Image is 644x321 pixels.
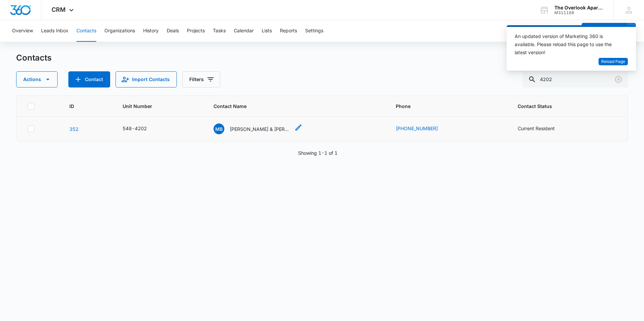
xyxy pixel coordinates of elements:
div: Phone - 9704665414 - Select to Edit Field [396,125,450,133]
button: Leads Inbox [41,20,68,42]
button: Add Contact [582,23,627,39]
input: Search Contacts [523,71,628,87]
span: Contact Name [214,103,370,110]
div: An updated version of Marketing 360 is available. Please reload this page to use the latest version! [515,32,620,57]
div: Current Resident [518,125,555,132]
p: [PERSON_NAME] & [PERSON_NAME] [230,126,290,133]
span: Unit Number [123,103,197,110]
button: Import Contacts [116,71,177,87]
button: Contacts [76,20,96,42]
button: Tasks [213,20,226,42]
div: Contact Status - Current Resident - Select to Edit Field [518,125,567,133]
button: Actions [16,71,58,87]
div: Contact Name - Michael Brauer & Adiline Loyoza Rangel - Select to Edit Field [214,123,302,134]
button: Projects [187,20,205,42]
button: Calendar [234,20,254,42]
span: Reload Page [601,59,625,65]
h1: Contacts [16,53,52,63]
span: ID [69,103,97,110]
button: Lists [262,20,272,42]
button: Filters [182,71,220,87]
button: Reload Page [599,58,628,66]
button: Reports [280,20,297,42]
a: [PHONE_NUMBER] [396,125,438,132]
div: 548-4202 [123,125,147,132]
div: account id [554,10,604,15]
span: MB [214,123,224,134]
button: Deals [167,20,179,42]
span: Contact Status [518,103,607,110]
span: CRM [52,6,66,13]
button: Add Contact [68,71,110,87]
button: History [143,20,159,42]
button: Organizations [104,20,135,42]
button: Overview [12,20,33,42]
span: Phone [396,103,492,110]
div: account name [554,5,604,10]
button: Clear [613,74,624,85]
div: Unit Number - 548-4202 - Select to Edit Field [123,125,159,133]
p: Showing 1-1 of 1 [298,149,337,156]
a: Navigate to contact details page for Michael Brauer & Adiline Loyoza Rangel [69,126,78,132]
button: Settings [305,20,323,42]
